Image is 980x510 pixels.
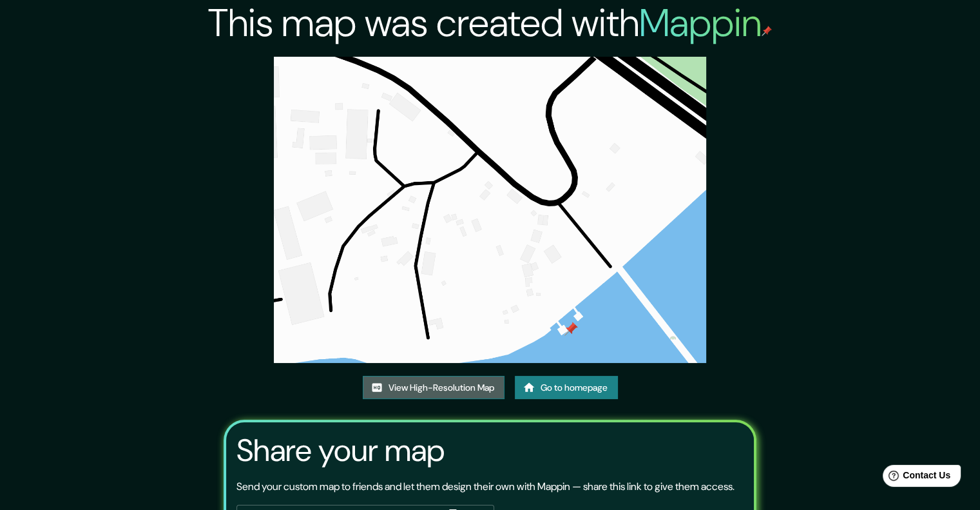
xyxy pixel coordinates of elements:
[274,57,706,363] img: created-map
[363,376,504,400] a: View High-Resolution Map
[515,376,618,400] a: Go to homepage
[236,433,445,469] h3: Share your map
[865,460,966,496] iframe: Help widget launcher
[236,479,735,495] p: Send your custom map to friends and let them design their own with Mappin — share this link to gi...
[762,26,772,36] img: mappin-pin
